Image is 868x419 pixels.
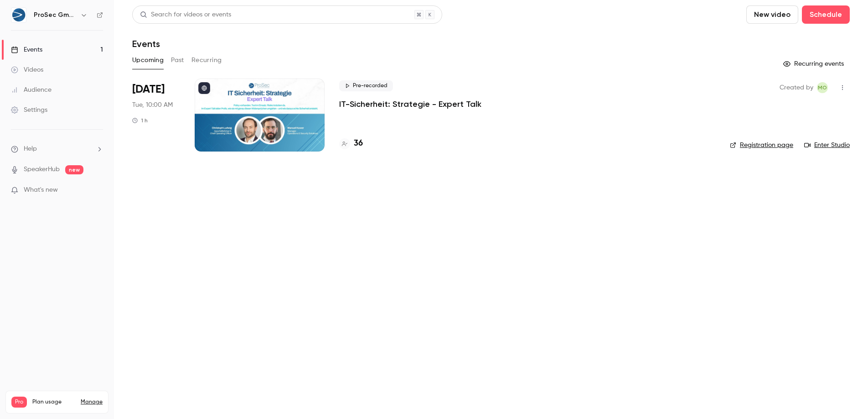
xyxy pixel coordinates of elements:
[11,85,52,94] div: Audience
[746,5,798,24] button: New video
[817,82,828,93] span: MD Operative
[24,185,58,195] span: What's new
[24,144,37,154] span: Help
[132,82,165,97] span: [DATE]
[132,79,180,152] div: Sep 23 Tue, 10:00 AM (Europe/Berlin)
[339,99,481,110] a: IT-Sicherheit: Strategie - Expert Talk
[11,144,103,154] li: help-dropdown-opener
[65,165,83,174] span: new
[11,105,47,115] div: Settings
[81,398,103,406] a: Manage
[132,38,160,49] h1: Events
[802,5,850,24] button: Schedule
[818,82,827,93] span: MO
[339,80,393,91] span: Pre-recorded
[339,137,363,150] a: 36
[11,45,42,54] div: Events
[171,53,184,68] button: Past
[191,53,222,68] button: Recurring
[24,165,60,174] a: SpeakerHub
[132,117,148,124] div: 1 h
[11,65,43,74] div: Videos
[11,397,27,408] span: Pro
[730,141,793,150] a: Registration page
[132,53,164,68] button: Upcoming
[354,137,363,150] h4: 36
[132,100,173,110] span: Tue, 10:00 AM
[140,10,231,20] div: Search for videos or events
[92,186,103,194] iframe: Noticeable Trigger
[32,398,75,406] span: Plan usage
[804,141,850,150] a: Enter Studio
[779,57,850,71] button: Recurring events
[34,10,77,20] h6: ProSec GmbH
[11,8,26,22] img: ProSec GmbH
[780,82,813,93] span: Created by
